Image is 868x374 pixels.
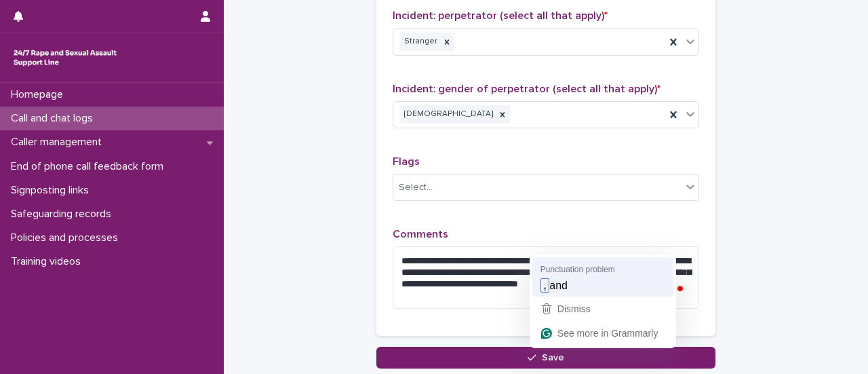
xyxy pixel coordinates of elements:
textarea: To enrich screen reader interactions, please activate Accessibility in Grammarly extension settings [393,246,699,309]
img: rhQMoQhaT3yELyF149Cw [11,44,119,71]
p: Safeguarding records [5,208,122,221]
button: Save [376,347,715,369]
span: Incident: perpetrator (select all that apply) [393,10,608,21]
div: Select... [399,181,433,195]
p: Caller management [5,136,113,149]
span: Incident: gender of perpetrator (select all that apply) [393,83,660,94]
p: Policies and processes [5,231,129,244]
p: End of phone call feedback form [5,160,174,173]
p: Homepage [5,88,74,101]
span: Comments [393,229,448,240]
div: [DEMOGRAPHIC_DATA] [400,105,495,124]
span: Flags [393,156,420,167]
p: Signposting links [5,184,100,197]
p: Training videos [5,255,92,268]
span: Save [542,353,564,362]
p: Call and chat logs [5,112,104,125]
div: Stranger [400,33,439,51]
